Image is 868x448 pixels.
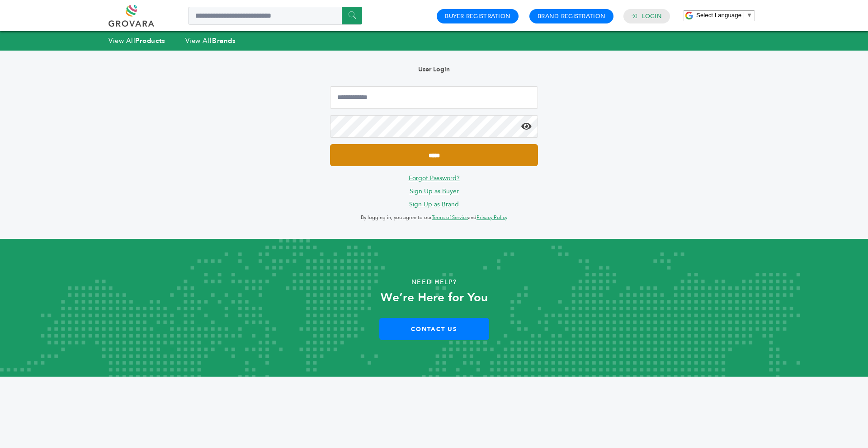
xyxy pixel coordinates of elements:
[185,36,236,45] a: View AllBrands
[642,12,662,20] a: Login
[696,12,752,19] a: Select Language​
[410,187,459,196] a: Sign Up as Buyer
[418,65,450,74] b: User Login
[212,36,236,45] strong: Brands
[432,214,468,221] a: Terms of Service
[330,115,538,138] input: Password
[476,214,507,221] a: Privacy Policy
[746,12,752,19] span: ▼
[43,275,825,289] p: Need Help?
[445,12,510,20] a: Buyer Registration
[188,7,362,25] input: Search a product or brand...
[696,12,741,19] span: Select Language
[379,318,489,340] a: Contact Us
[135,36,165,45] strong: Products
[409,174,460,182] a: Forgot Password?
[538,12,605,20] a: Brand Registration
[108,36,165,45] a: View AllProducts
[330,86,538,109] input: Email Address
[381,289,488,306] strong: We’re Here for You
[409,200,459,209] a: Sign Up as Brand
[330,212,538,223] p: By logging in, you agree to our and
